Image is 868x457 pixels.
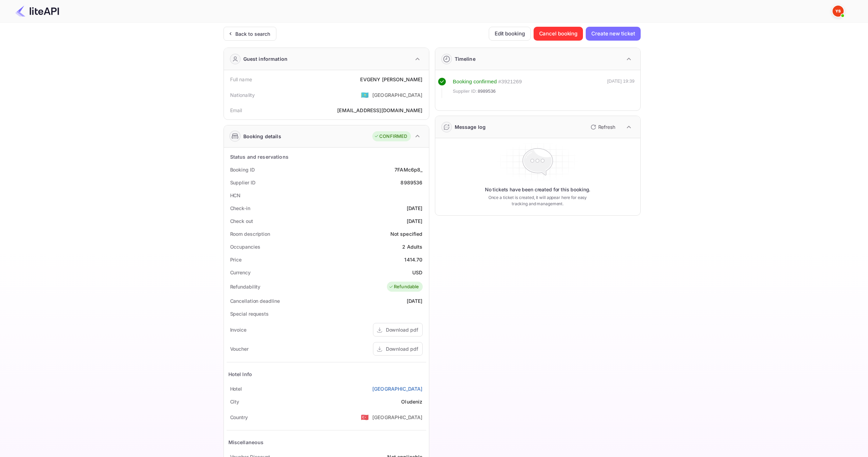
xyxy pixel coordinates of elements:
[374,133,407,140] div: CONFIRMED
[372,91,423,99] div: [GEOGRAPHIC_DATA]
[230,91,255,99] div: Nationality
[402,243,422,250] div: 2 Adults
[360,76,422,83] div: EVGENY [PERSON_NAME]
[833,6,844,17] img: Yandex Support
[230,243,260,250] div: Occupancies
[230,269,251,276] div: Currency
[407,297,423,305] div: [DATE]
[485,186,591,193] p: No tickets have been created for this booking.
[243,133,281,140] div: Booking details
[607,78,635,98] div: [DATE] 19:39
[534,27,583,41] button: Cancel booking
[243,55,288,63] div: Guest information
[453,78,497,86] div: Booking confirmed
[230,345,249,352] div: Voucher
[230,326,246,333] div: Invoice
[230,179,255,186] div: Supplier ID
[386,326,418,333] div: Download pdf
[230,76,252,83] div: Full name
[230,310,269,317] div: Special requests
[401,398,422,405] div: Oludeniz
[230,297,280,305] div: Cancellation deadline
[230,192,241,199] div: HCN
[455,123,486,131] div: Message log
[230,398,240,405] div: City
[407,205,423,212] div: [DATE]
[230,256,242,263] div: Price
[483,194,593,207] p: Once a ticket is created, it will appear here for easy tracking and management.
[404,256,422,263] div: 1414.70
[230,414,248,421] div: Country
[489,27,531,41] button: Edit booking
[230,230,270,238] div: Room description
[361,89,369,101] span: United States
[230,205,250,212] div: Check-in
[386,345,418,352] div: Download pdf
[390,230,423,238] div: Not specified
[453,88,477,95] span: Supplier ID:
[228,439,264,446] div: Miscellaneous
[230,153,289,160] div: Status and reservations
[372,385,423,392] a: [GEOGRAPHIC_DATA]
[395,166,422,173] div: 7FAMc6p8_
[407,217,423,225] div: [DATE]
[235,30,270,38] div: Back to search
[361,411,369,423] span: United States
[230,217,253,225] div: Check out
[400,179,422,186] div: 8989536
[455,55,476,63] div: Timeline
[498,78,522,86] div: # 3921269
[230,283,261,290] div: Refundability
[15,6,59,17] img: LiteAPI Logo
[389,283,419,290] div: Refundable
[598,123,615,131] p: Refresh
[337,107,422,114] div: [EMAIL_ADDRESS][DOMAIN_NAME]
[230,107,242,114] div: Email
[412,269,422,276] div: USD
[478,88,496,95] span: 8989536
[586,27,640,41] button: Create new ticket
[228,371,252,378] div: Hotel Info
[586,122,618,133] button: Refresh
[230,385,242,392] div: Hotel
[230,166,255,173] div: Booking ID
[372,414,423,421] div: [GEOGRAPHIC_DATA]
